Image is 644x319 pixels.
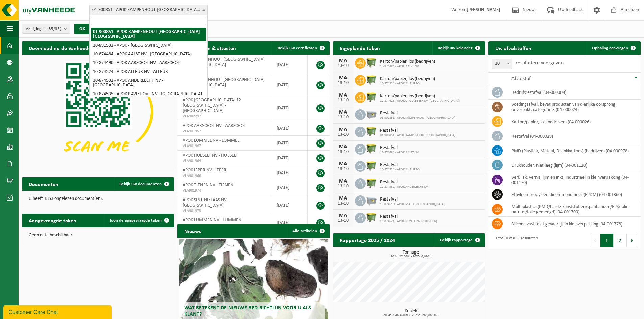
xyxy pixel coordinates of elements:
h3: Tonnage [336,250,485,258]
td: [DATE] [271,165,308,180]
a: Bekijk uw certificaten [272,41,329,55]
span: VLA901964 [183,158,266,164]
h2: Aangevraagde taken [22,214,83,227]
td: [DATE] [271,75,308,95]
img: WB-1100-HPE-GN-50 [366,143,377,154]
span: APOK LOMMEL NV - LOMMEL [183,138,239,143]
span: APOK SINT-NIKLAAS NV - [GEOGRAPHIC_DATA] [183,197,229,208]
span: Restafval [380,111,455,116]
li: 10-874490 - APOK AARSCHOT NV - AARSCHOT [91,59,206,68]
span: VLA902297 [183,114,266,119]
td: [DATE] [271,95,308,121]
div: MA [336,75,350,81]
img: WB-1100-HPE-GN-51 [366,160,377,171]
h2: Nieuws [177,224,208,237]
span: 10-874524 - APOK ALLEUR NV [380,168,420,172]
span: Karton/papier, los (bedrijven) [380,94,460,99]
div: MA [336,110,350,115]
div: 13-10 [336,201,350,206]
h2: Ingeplande taken [333,41,387,54]
div: MA [336,92,350,98]
h2: Uw afvalstoffen [488,41,538,54]
td: [DATE] [271,121,308,136]
a: Ophaling aanvragen [587,41,640,55]
li: 10-874524 - APOK ALLEUR NV - ALLEUR [91,68,206,76]
span: 10-874610 - APOK MALLE [GEOGRAPHIC_DATA] [380,202,445,206]
img: Download de VHEPlus App [22,55,174,169]
td: bedrijfsrestafval (04-000008) [506,85,641,100]
p: U heeft 1853 ongelezen document(en). [29,196,167,201]
span: APOK KAMPENHOUT [GEOGRAPHIC_DATA] - [GEOGRAPHIC_DATA] [183,77,265,88]
li: 10-874484 - APOK AALST NV - [GEOGRAPHIC_DATA] [91,50,206,59]
p: Geen data beschikbaar. [29,233,167,238]
span: Ophaling aanvragen [592,46,628,50]
span: Restafval [380,128,455,133]
span: APOK TIENEN NV - TIENEN [183,183,233,188]
span: 2024: 2946,460 m3 - 2025: 2263,860 m3 [336,314,485,317]
div: 13-10 [336,132,350,137]
div: 13-10 [336,81,350,85]
span: VLA901957 [183,129,266,134]
h2: Documenten [22,177,65,190]
div: 13-10 [336,167,350,171]
span: APOK KAMPENHOUT [GEOGRAPHIC_DATA] - [GEOGRAPHIC_DATA] [183,57,265,68]
h2: Rapportage 2025 / 2024 [333,233,402,246]
span: Restafval [380,180,428,185]
div: 1 tot 10 van 11 resultaten [492,233,538,248]
li: 10-874532 - APOK ANDERLECHT NV - [GEOGRAPHIC_DATA] [91,76,206,90]
span: VLA901973 [183,208,266,214]
span: Karton/papier, los (bedrijven) [380,76,435,82]
div: 13-10 [336,115,350,120]
td: [DATE] [271,136,308,151]
button: 2 [614,234,627,247]
button: 1 [600,234,614,247]
span: Bekijk uw certificaten [278,46,317,50]
button: Previous [590,234,600,247]
a: Bekijk uw kalender [432,41,484,55]
span: Vestigingen [26,24,61,34]
span: Restafval [380,197,445,202]
a: Bekijk rapportage [435,233,484,247]
span: APOK IEPER NV - IEPER [183,168,226,173]
span: Bekijk uw kalender [438,46,473,50]
h2: Certificaten & attesten [177,41,243,54]
div: MA [336,144,350,150]
span: Restafval [380,145,419,151]
div: MA [336,179,350,184]
label: resultaten weergeven [516,60,564,66]
span: 10-874623 - APOK OPGLABBEEK NV ([GEOGRAPHIC_DATA]) [380,99,460,103]
div: 13-10 [336,150,350,154]
h2: Download nu de Vanheede+ app! [22,41,112,54]
span: Wat betekent de nieuwe RED-richtlijn voor u als klant? [184,305,311,317]
div: 13-10 [336,184,350,189]
span: APOK LUMMEN NV - LUMMEN [183,218,241,223]
div: MA [336,58,350,63]
span: Restafval [380,214,437,219]
td: [DATE] [271,215,308,230]
span: APOK [GEOGRAPHIC_DATA] 12 [GEOGRAPHIC_DATA] - [GEOGRAPHIC_DATA] [183,98,241,113]
div: 13-10 [336,98,350,103]
a: Toon de aangevraagde taken [104,214,173,227]
div: 13-10 [336,218,350,223]
td: karton/papier, los (bedrijven) (04-000026) [506,114,641,129]
a: Bekijk uw documenten [114,177,173,191]
span: APOK HOESELT NV - HOESELT [183,153,238,158]
span: 10 [492,59,512,69]
td: restafval (04-000029) [506,129,641,143]
img: WB-1100-HPE-GN-50 [366,57,377,68]
div: MA [336,127,350,132]
span: VLA901974 [183,188,266,193]
span: Bekijk uw documenten [119,182,162,186]
div: MA [336,161,350,167]
span: VLA902442 [183,88,266,94]
img: WB-2500-GAL-GY-04 [366,194,377,206]
span: 01-900851 - APOK KAMPENHOUT [GEOGRAPHIC_DATA] [380,116,455,120]
li: 10-874535 - APOK BAVIKHOVE NV - [GEOGRAPHIC_DATA] [91,90,206,99]
span: 10-874484 - APOK AALST NV [380,151,419,155]
span: 01-900851 - APOK KAMPENHOUT [GEOGRAPHIC_DATA] [380,133,455,137]
span: VLA901967 [183,143,266,149]
a: Alle artikelen [287,224,329,238]
td: [DATE] [271,151,308,165]
img: WB-1100-HPE-GN-50 [366,126,377,137]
